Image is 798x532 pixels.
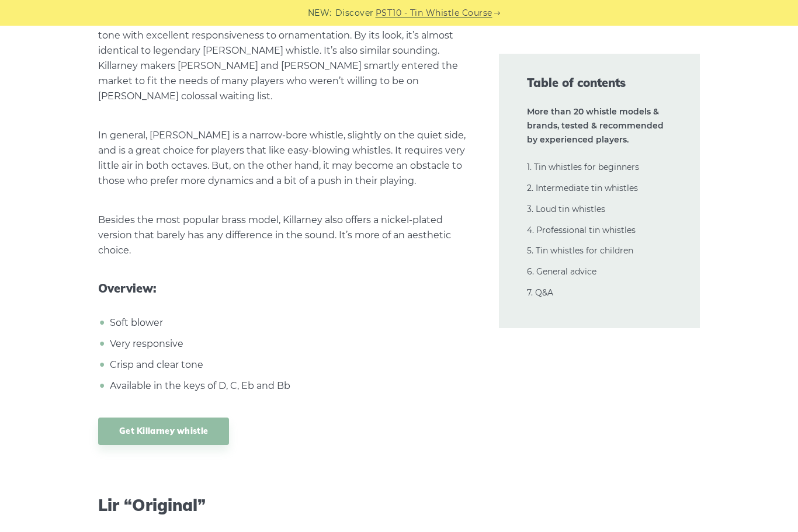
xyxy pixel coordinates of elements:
[527,75,672,91] span: Table of contents
[98,213,471,258] p: Besides the most popular brass model, Killarney also offers a nickel-plated version that barely h...
[107,336,471,352] li: Very responsive
[308,6,332,20] span: NEW:
[98,128,471,189] p: In general, [PERSON_NAME] is a narrow-bore whistle, slightly on the quiet side, and is a great ch...
[527,245,633,256] a: 5. Tin whistles for children
[107,357,471,373] li: Crisp and clear tone
[527,183,638,193] a: 2. Intermediate tin whistles
[107,378,471,394] li: Available in the keys of D, C, Eb and Bb
[527,162,639,172] a: 1. Tin whistles for beginners
[527,106,664,145] strong: More than 20 whistle models & brands, tested & recommended by experienced players.
[527,225,636,235] a: 4. Professional tin whistles
[527,266,596,277] a: 6. General advice
[376,6,492,20] a: PST10 - Tin Whistle Course
[527,204,605,214] a: 3. Loud tin whistles
[98,281,471,295] span: Overview:
[527,287,553,298] a: 7. Q&A
[335,6,374,20] span: Discover
[107,315,471,331] li: Soft blower
[98,495,471,515] h3: Lir “Original”
[98,418,229,445] a: Get Killarney whistle
[98,13,471,104] p: Made in [GEOGRAPHIC_DATA], the Killarney whistle has a very bright and clear tone with excellent ...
